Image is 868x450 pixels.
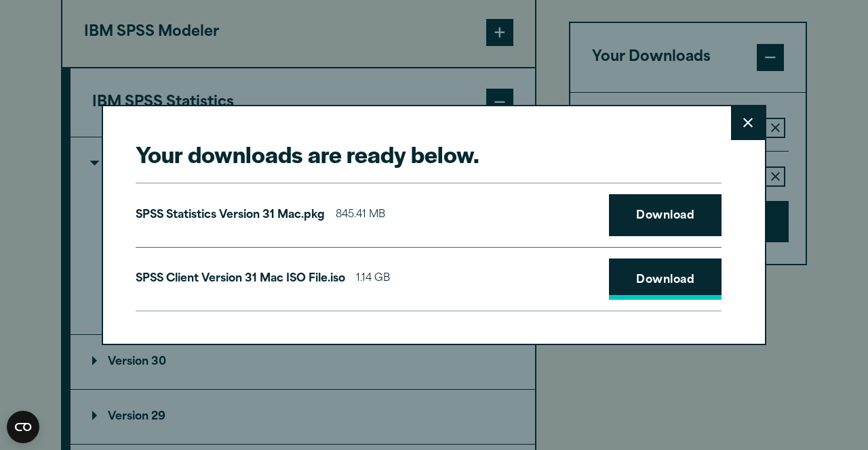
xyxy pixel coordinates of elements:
span: 845.41 MB [336,206,385,225]
a: Download [609,194,722,236]
span: 1.14 GB [356,269,390,289]
h2: Your downloads are ready below. [136,139,722,169]
button: Open CMP widget [7,411,39,443]
p: SPSS Statistics Version 31 Mac.pkg [136,206,325,225]
p: SPSS Client Version 31 Mac ISO File.iso [136,269,345,289]
a: Download [609,258,722,300]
